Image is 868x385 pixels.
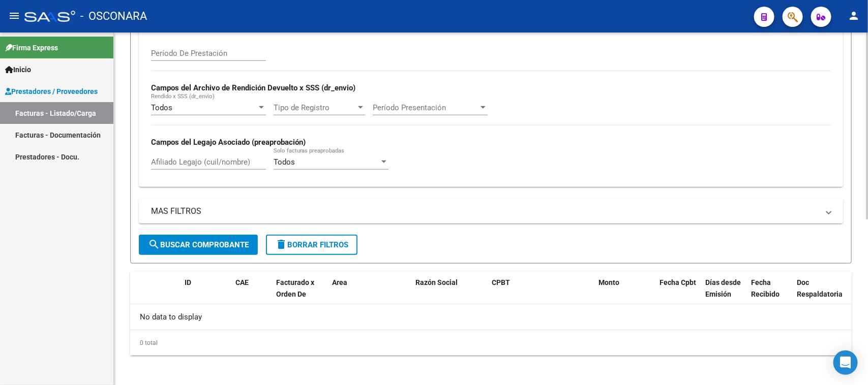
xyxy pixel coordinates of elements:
[701,272,747,316] datatable-header-cell: Días desde Emisión
[151,138,306,147] strong: Campos del Legajo Asociado (preaprobación)
[5,64,31,75] span: Inicio
[272,272,328,316] datatable-header-cell: Facturado x Orden De
[185,278,191,286] span: ID
[148,240,249,249] span: Buscar Comprobante
[275,240,348,249] span: Borrar Filtros
[130,330,852,356] div: 0 total
[235,278,249,286] span: CAE
[328,272,397,316] datatable-header-cell: Area
[411,272,488,316] datatable-header-cell: Razón Social
[660,278,696,286] span: Fecha Cpbt
[793,272,854,316] datatable-header-cell: Doc Respaldatoria
[151,103,172,112] span: Todos
[488,272,594,316] datatable-header-cell: CPBT
[833,350,858,375] div: Open Intercom Messenger
[8,10,20,22] mat-icon: menu
[332,278,347,286] span: Area
[151,206,819,217] mat-panel-title: MAS FILTROS
[747,272,793,316] datatable-header-cell: Fecha Recibido
[655,272,701,316] datatable-header-cell: Fecha Cpbt
[594,272,655,316] datatable-header-cell: Monto
[130,304,852,330] div: No data to display
[5,42,58,53] span: Firma Express
[492,278,510,286] span: CPBT
[231,272,272,316] datatable-header-cell: CAE
[797,278,843,298] span: Doc Respaldatoria
[148,238,160,250] mat-icon: search
[139,199,843,223] mat-expansion-panel-header: MAS FILTROS
[598,278,619,286] span: Monto
[415,278,458,286] span: Razón Social
[848,10,860,22] mat-icon: person
[151,83,355,92] strong: Campos del Archivo de Rendición Devuelto x SSS (dr_envio)
[274,103,356,112] span: Tipo de Registro
[276,278,314,298] span: Facturado x Orden De
[705,278,741,298] span: Días desde Emisión
[266,235,357,255] button: Borrar Filtros
[373,103,478,112] span: Período Presentación
[181,272,231,316] datatable-header-cell: ID
[5,86,98,97] span: Prestadores / Proveedores
[139,235,258,255] button: Buscar Comprobante
[275,238,287,250] mat-icon: delete
[80,5,147,27] span: - OSCONARA
[751,278,780,298] span: Fecha Recibido
[274,157,295,167] span: Todos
